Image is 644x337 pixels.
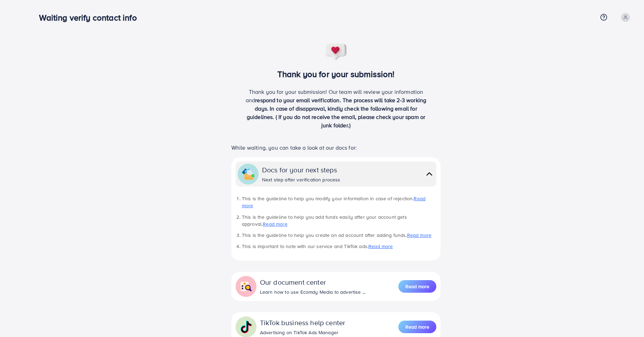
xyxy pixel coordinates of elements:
span: Read more [405,283,429,290]
img: collapse [242,168,254,180]
li: This is important to note with our service and TikTok ads. [242,243,436,250]
div: TikTok business help center [260,317,345,328]
li: This is the guideline to help you add funds easily after your account gets approval. [242,214,436,228]
h3: Thank you for your submission! [220,69,452,79]
li: This is the guideline to help you create an ad account after adding funds. [242,232,436,239]
a: Read more [398,320,436,334]
p: Thank you for your submission! Our team will review your information and [243,88,429,129]
span: Read more [405,323,429,330]
div: Our document center [260,277,366,287]
a: Read more [407,232,431,239]
a: Read more [263,220,287,227]
button: Read more [398,321,436,333]
button: Read more [398,280,436,293]
div: Docs for your next steps [262,165,340,175]
h3: Waiting verify contact info [39,13,142,23]
div: Advertising on TikTok Ads Manager [260,329,345,336]
div: Learn how to use Ecomdy Media to advertise ... [260,289,366,295]
a: Read more [242,195,426,209]
img: collapse [424,169,434,179]
img: success [324,43,347,61]
li: This is the guideline to help you modify your information in case of rejection. [242,195,436,209]
img: collapse [240,280,252,293]
span: respond to your email verification. The process will take 2-3 working days. In case of disapprova... [247,96,427,129]
div: Next step after verification process [262,176,340,183]
img: collapse [240,321,252,333]
a: Read more [368,243,393,250]
p: While waiting, you can take a look at our docs for: [231,143,440,152]
a: Read more [398,279,436,293]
